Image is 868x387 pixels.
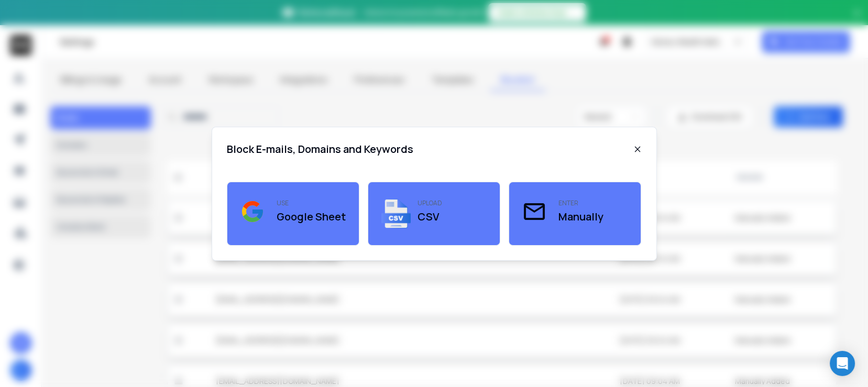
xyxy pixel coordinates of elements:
[417,199,442,207] p: upload
[558,209,603,224] h3: Manually
[417,209,442,224] h3: CSV
[277,209,346,224] h3: Google Sheet
[558,199,603,207] p: enter
[830,351,855,376] div: Open Intercom Messenger
[277,199,346,207] p: use
[227,142,413,157] h1: Block E-mails, Domains and Keywords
